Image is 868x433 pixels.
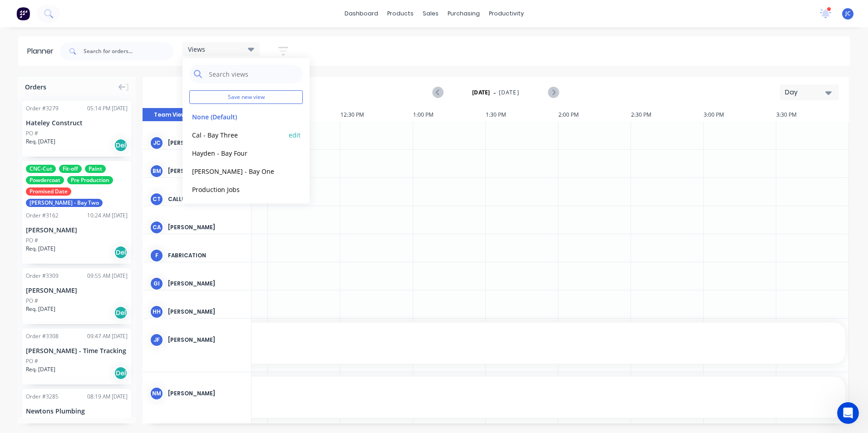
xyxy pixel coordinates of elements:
[26,104,59,113] div: Order # 3279
[168,139,244,147] div: [PERSON_NAME] (You)
[383,7,418,20] div: products
[114,366,128,380] div: Del
[26,393,59,401] div: Order # 3285
[26,297,38,305] div: PO #
[59,165,82,173] span: Fit-off
[499,89,519,97] span: [DATE]
[168,251,244,260] div: Fabrication
[150,387,163,400] div: NM
[340,108,413,122] div: 12:30 PM
[87,272,128,280] div: 09:55 AM [DATE]
[168,280,244,288] div: [PERSON_NAME]
[85,165,106,173] span: Paint
[168,223,244,231] div: [PERSON_NAME]
[26,406,128,416] div: Newtons Plumbing
[143,108,197,122] button: Team View
[150,136,163,150] div: JC
[433,87,444,98] button: Previous page
[26,129,38,138] div: PO #
[26,165,56,173] span: CNC-Cut
[150,221,163,234] div: CA
[84,42,173,60] input: Search for orders...
[631,108,704,122] div: 2:30 PM
[114,246,128,259] div: Del
[26,285,128,295] div: [PERSON_NAME]
[289,130,301,139] button: edit
[189,111,286,122] button: None (Default)
[776,108,849,122] div: 3:30 PM
[189,166,286,176] button: [PERSON_NAME] - Bay One
[189,129,286,140] button: Cal - Bay Three
[150,249,163,262] div: F
[26,225,128,235] div: [PERSON_NAME]
[443,7,484,20] div: purchasing
[168,336,244,344] div: [PERSON_NAME]
[845,10,851,18] span: JC
[340,7,383,20] a: dashboard
[188,44,205,54] span: Views
[189,90,303,104] button: Save new view
[558,108,631,122] div: 2:00 PM
[26,176,64,184] span: Powdercoat
[486,108,558,122] div: 1:30 PM
[208,65,298,83] input: Search views
[150,305,163,319] div: HH
[26,365,55,374] span: Req. [DATE]
[168,167,244,175] div: [PERSON_NAME]
[16,7,30,20] img: Factory
[87,332,128,340] div: 09:47 AM [DATE]
[168,195,244,203] div: Callum Towers
[87,104,128,113] div: 05:14 PM [DATE]
[114,138,128,152] div: Del
[413,108,486,122] div: 1:00 PM
[837,402,859,424] iframe: Intercom live chat
[168,308,244,316] div: [PERSON_NAME]
[493,87,496,98] span: -
[26,199,103,207] span: [PERSON_NAME] - Bay Two
[150,164,163,178] div: BM
[472,89,490,97] strong: [DATE]
[484,7,528,20] div: productivity
[704,108,776,122] div: 3:00 PM
[548,87,558,98] button: Next page
[26,187,71,196] span: Promised Date
[25,82,46,92] span: Orders
[26,357,38,365] div: PO #
[780,84,839,100] button: Day
[114,306,128,320] div: Del
[168,389,244,398] div: [PERSON_NAME]
[189,148,286,158] button: Hayden - Bay Four
[26,212,59,220] div: Order # 3162
[26,305,55,313] span: Req. [DATE]
[67,176,113,184] span: Pre Production
[27,46,58,57] div: Planner
[418,7,443,20] div: sales
[26,332,59,340] div: Order # 3308
[26,346,128,355] div: [PERSON_NAME] - Time Tracking
[150,333,163,347] div: JF
[26,118,128,128] div: Hateley Construct
[26,138,55,146] span: Req. [DATE]
[150,192,163,206] div: CT
[785,88,827,97] div: Day
[189,202,286,212] button: [PERSON_NAME] - Bay Two
[189,184,286,194] button: Production Jobs
[26,272,59,280] div: Order # 3309
[87,393,128,401] div: 08:19 AM [DATE]
[26,236,38,245] div: PO #
[26,245,55,253] span: Req. [DATE]
[87,212,128,220] div: 10:24 AM [DATE]
[150,277,163,290] div: GI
